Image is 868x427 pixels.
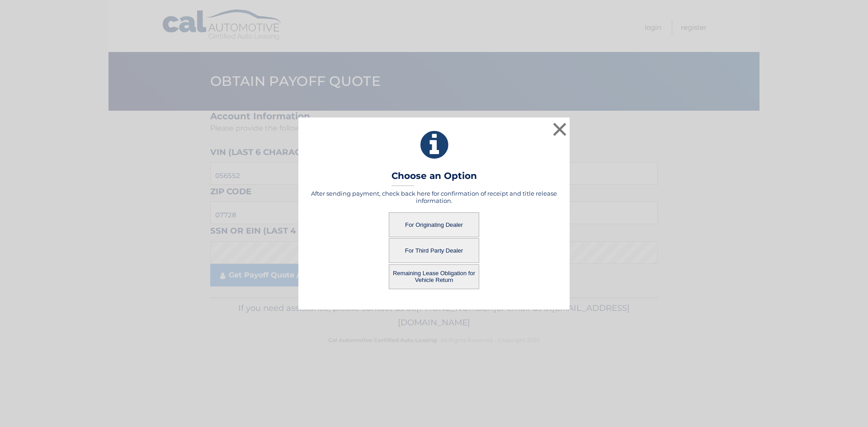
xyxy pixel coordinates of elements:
[310,190,558,204] h5: After sending payment, check back here for confirmation of receipt and title release information.
[392,170,477,186] h3: Choose an Option
[389,264,479,289] button: Remaining Lease Obligation for Vehicle Return
[551,120,569,138] button: ×
[389,238,479,263] button: For Third Party Dealer
[389,212,479,237] button: For Originating Dealer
